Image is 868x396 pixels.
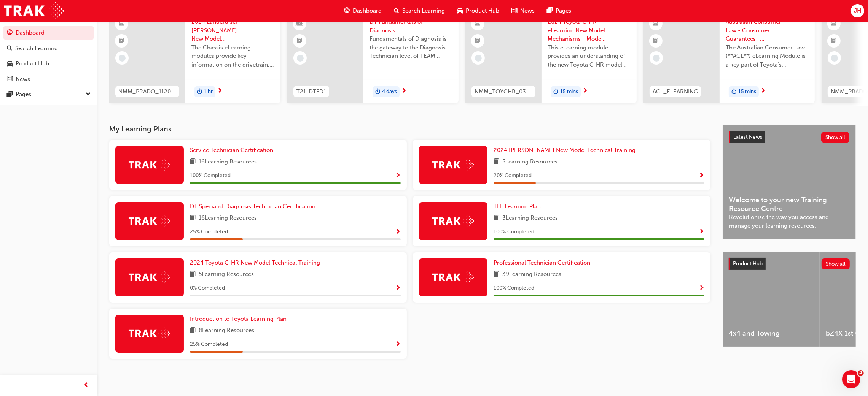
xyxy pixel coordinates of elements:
[738,87,756,96] span: 15 mins
[84,381,89,390] span: prev-icon
[733,134,762,140] span: Latest News
[733,260,763,267] span: Product Hub
[109,11,280,103] a: NMM_PRADO_112024_MODULE_22024 Landcruiser [PERSON_NAME] New Model Mechanisms - Chassis 2The Chass...
[451,3,505,19] a: car-iconProduct Hub
[726,17,809,43] span: Australian Consumer Law - Consumer Guarantees - eLearning module
[494,202,544,211] a: TFL Learning Plan
[511,6,517,16] span: news-icon
[382,87,397,96] span: 4 days
[494,171,532,180] span: 20 % Completed
[699,227,704,237] button: Show Progress
[190,284,225,293] span: 0 % Completed
[502,270,561,279] span: 39 Learning Resources
[297,55,304,62] span: learningRecordVerb_NONE-icon
[726,43,809,69] span: The Australian Consumer Law (**ACL**) eLearning Module is a key part of Toyota’s compliance progr...
[7,76,13,83] span: news-icon
[723,252,820,347] a: 4x4 and Towing
[119,55,126,62] span: learningRecordVerb_NONE-icon
[851,4,864,17] button: JH
[190,259,320,266] span: 2024 Toyota C-HR New Model Technical Training
[395,227,401,237] button: Show Progress
[190,202,319,211] a: DT Specialist Diagnosis Technician Certification
[7,60,13,67] span: car-icon
[465,11,637,103] a: NMM_TOYCHR_032024_MODULE_12024 Toyota C-HR eLearning New Model Mechanisms - Model Outline (Module...
[190,270,196,279] span: book-icon
[190,203,315,210] span: DT Specialist Diagnosis Technician Certification
[643,11,815,103] a: 0ACL_ELEARNINGAustralian Consumer Law - Consumer Guarantees - eLearning moduleThe Australian Cons...
[729,329,814,338] span: 4x4 and Towing
[505,3,541,19] a: news-iconNews
[129,215,170,227] img: Trak
[653,19,659,29] span: learningResourceType_ELEARNING-icon
[699,285,704,292] span: Show Progress
[190,171,231,180] span: 100 % Completed
[520,6,535,15] span: News
[129,328,170,339] img: Trak
[190,315,290,323] a: Introduction to Toyota Learning Plan
[494,146,639,155] a: 2024 [PERSON_NAME] New Model Technical Training
[190,340,228,349] span: 25 % Completed
[3,24,94,87] button: DashboardSearch LearningProduct HubNews
[402,6,445,15] span: Search Learning
[822,258,850,269] button: Show all
[199,214,257,223] span: 16 Learning Resources
[375,87,381,97] span: duration-icon
[190,146,276,155] a: Service Technician Certification
[854,6,861,15] span: JH
[3,87,94,101] button: Pages
[494,157,499,167] span: book-icon
[395,229,401,236] span: Show Progress
[16,59,49,68] div: Product Hub
[395,340,401,349] button: Show Progress
[475,36,481,46] span: booktick-icon
[199,270,254,279] span: 5 Learning Resources
[7,45,12,52] span: search-icon
[204,87,213,96] span: 1 hr
[3,26,94,40] a: Dashboard
[653,55,660,62] span: learningRecordVerb_NONE-icon
[582,88,588,95] span: next-icon
[699,229,704,236] span: Show Progress
[401,88,407,95] span: next-icon
[353,6,382,15] span: Dashboard
[821,132,850,143] button: Show all
[699,284,704,293] button: Show Progress
[15,44,58,53] div: Search Learning
[541,3,577,19] a: pages-iconPages
[494,270,499,279] span: book-icon
[553,87,559,97] span: duration-icon
[109,125,710,133] h3: My Learning Plans
[344,6,350,16] span: guage-icon
[842,370,860,388] iframe: Intercom live chat
[86,90,91,100] span: down-icon
[494,258,593,267] a: Professional Technician Certification
[831,55,838,62] span: learningRecordVerb_NONE-icon
[494,284,534,293] span: 100 % Completed
[556,6,571,15] span: Pages
[129,271,170,283] img: Trak
[287,11,459,103] a: 0T21-DTFD1DT Fundamentals of DiagnosisFundamentals of Diagnosis is the gateway to the Diagnosis T...
[548,17,631,43] span: 2024 Toyota C-HR eLearning New Model Mechanisms - Model Outline (Module 1)
[494,259,590,266] span: Professional Technician Certification
[199,157,257,167] span: 16 Learning Resources
[729,258,850,270] a: Product HubShow all
[197,87,202,97] span: duration-icon
[119,19,124,29] span: learningResourceType_ELEARNING-icon
[388,3,451,19] a: search-iconSearch Learning
[190,157,196,167] span: book-icon
[475,87,532,96] span: NMM_TOYCHR_032024_MODULE_1
[395,173,401,179] span: Show Progress
[502,214,558,223] span: 3 Learning Resources
[432,215,474,227] img: Trak
[7,30,13,36] span: guage-icon
[394,6,399,16] span: search-icon
[475,55,482,62] span: learningRecordVerb_NONE-icon
[699,171,704,181] button: Show Progress
[432,271,474,283] img: Trak
[191,43,274,69] span: The Chassis eLearning modules provide key information on the drivetrain, suspension, brake and st...
[190,214,196,223] span: book-icon
[547,6,553,16] span: pages-icon
[494,203,541,210] span: TFL Learning Plan
[858,370,864,376] span: 4
[118,87,176,96] span: NMM_PRADO_112024_MODULE_2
